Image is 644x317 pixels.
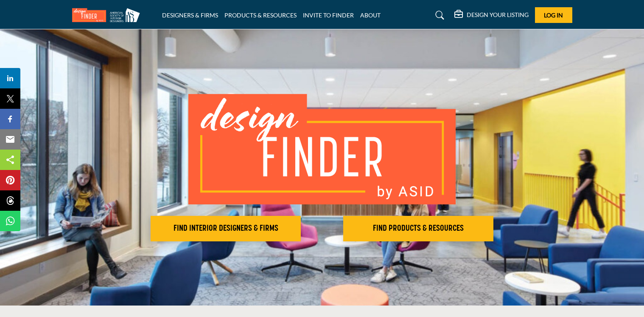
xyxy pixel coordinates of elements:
img: image [188,94,456,204]
button: FIND PRODUCTS & RESOURCES [343,216,493,241]
h2: FIND PRODUCTS & RESOURCES [346,224,491,234]
h5: DESIGN YOUR LISTING [467,11,529,19]
a: PRODUCTS & RESOURCES [224,11,297,19]
div: DESIGN YOUR LISTING [454,10,529,20]
a: DESIGNERS & FIRMS [162,11,218,19]
span: Log In [544,11,563,19]
img: Site Logo [72,8,144,22]
h2: FIND INTERIOR DESIGNERS & FIRMS [153,224,298,234]
button: FIND INTERIOR DESIGNERS & FIRMS [151,216,301,241]
a: ABOUT [360,11,381,19]
button: Log In [535,7,572,23]
a: Search [427,8,450,22]
a: INVITE TO FINDER [303,11,354,19]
